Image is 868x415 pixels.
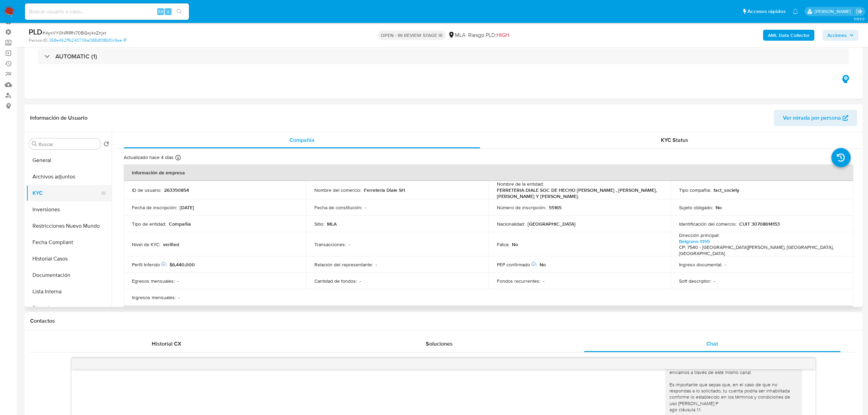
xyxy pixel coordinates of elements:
span: Riesgo PLD: [468,31,509,39]
span: Historial CX [152,340,181,348]
p: Relación del representante : [314,262,373,268]
b: PLD [29,26,42,37]
span: s [167,8,169,15]
p: Cantidad de fondos : [314,278,357,284]
button: Ver mirada por persona [774,110,857,126]
p: - [360,278,361,284]
button: search-icon [172,7,186,16]
b: AML Data Collector [768,30,810,41]
p: OPEN - IN REVIEW STAGE III [378,30,445,40]
span: Chat [706,340,718,348]
p: Fondos recurrentes : [497,278,540,284]
p: - [543,278,544,284]
p: No [512,241,518,247]
p: No [716,204,722,211]
p: [DATE] [180,204,194,211]
p: Transacciones : [314,241,346,247]
h1: Información de Usuario [30,115,87,121]
p: Dirección principal : [679,232,719,238]
span: Compañía [289,136,314,144]
p: Fecha de inscripción : [132,204,177,211]
b: Person ID [29,37,48,43]
p: Ingreso documental : [679,262,722,268]
button: KYC [26,185,106,201]
p: 55165 [549,204,561,211]
div: MLA [448,31,465,39]
p: andres.vilosio@mercadolibre.com [815,8,853,15]
p: Nombre de la entidad : [497,181,544,187]
p: Sujeto obligado : [679,204,713,211]
p: verified [163,241,179,247]
p: Actualizado hace 4 días [124,154,174,161]
p: Fecha de constitución : [314,204,362,211]
p: - [178,294,180,300]
a: Notificaciones [792,9,798,14]
span: HIGH [497,31,509,39]
input: Buscar usuario o caso... [25,7,189,16]
button: Direcciones [26,300,112,316]
p: Soft descriptor : [679,278,711,284]
p: fact_society [714,187,739,193]
button: Inversiones [26,201,112,218]
p: FERRETERIA DIALE SOC DE HECHO [PERSON_NAME] , [PERSON_NAME], [PERSON_NAME] Y [PERSON_NAME]. [497,187,660,199]
span: KYC Status [661,136,688,144]
button: Acciones [823,30,858,41]
p: 263350854 [164,187,189,193]
p: CUIT 30708614153 [739,221,780,227]
button: Archivos adjuntos [26,169,112,185]
span: Soluciones [426,340,453,348]
p: Número de inscripción : [497,204,546,211]
th: Datos de contacto [124,306,853,322]
p: - [365,204,366,211]
p: Identificación del comercio : [679,221,736,227]
button: Lista Interna [26,283,112,300]
input: Buscar [39,141,98,147]
span: Accesos rápidos [747,8,786,15]
h4: CP: 7540 - [GEOGRAPHIC_DATA][PERSON_NAME], [GEOGRAPHIC_DATA], [GEOGRAPHIC_DATA] [679,244,842,256]
button: Restricciones Nuevo Mundo [26,218,112,234]
p: Compañia [169,221,191,227]
span: $6,440,000 [169,261,195,268]
button: Documentación [26,267,112,283]
p: - [714,278,715,284]
th: Información de empresa [124,164,853,181]
p: Egresos mensuales : [132,278,175,284]
h3: AUTOMATIC (1) [55,53,97,60]
p: Nombre del comercio : [314,187,361,193]
a: Belgrano 1355 [679,238,710,245]
span: Ver mirada por persona [783,110,841,126]
a: Salir [856,8,863,15]
button: Volver al orden por defecto [104,141,109,149]
p: Ferretería Diale SH [364,187,405,193]
p: Tipo compañía : [679,187,711,193]
p: PEP confirmado : [497,262,537,268]
p: Tipo de entidad : [132,221,166,227]
a: 358e462ff6240739a088df0f8bf0c9ae [49,37,126,43]
p: Nivel de KYC : [132,241,160,247]
p: Sitio : [314,221,324,227]
p: No [540,262,546,268]
div: AUTOMATIC (1) [38,49,849,64]
p: Ingresos mensuales : [132,294,176,300]
button: Historial Casos [26,251,112,267]
p: Nacionalidad : [497,221,525,227]
p: Perfil Inferido : [132,262,167,268]
button: Fecha Compliant [26,234,112,251]
p: MLA [327,221,337,227]
span: 3.163.0 [854,16,865,22]
h1: Contactos [30,318,857,324]
p: [GEOGRAPHIC_DATA] [528,221,575,227]
p: - [177,278,179,284]
button: General [26,152,112,169]
p: - [725,262,726,268]
span: Alt [158,8,163,15]
p: - [349,241,350,247]
p: Fatca : [497,241,509,247]
p: - [376,262,377,268]
span: # 4yxVY0NR1RN70BGxj4xZnjxr [42,29,106,36]
p: ID de usuario : [132,187,161,193]
button: Buscar [32,141,37,147]
button: AML Data Collector [763,30,814,41]
span: Acciones [827,30,847,41]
